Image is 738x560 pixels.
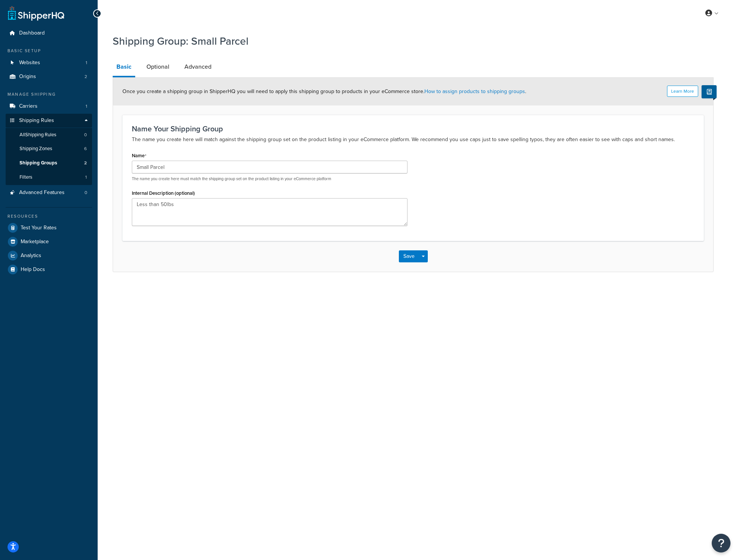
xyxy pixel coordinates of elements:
[6,186,92,200] a: Advanced Features0
[21,225,57,231] span: Test Your Rates
[6,170,92,184] a: Filters1
[181,58,215,76] a: Advanced
[132,153,146,159] label: Name
[6,99,92,113] li: Carriers
[113,34,704,48] h1: Shipping Group: Small Parcel
[6,142,92,156] li: Shipping Zones
[132,125,694,133] h3: Name Your Shipping Group
[6,156,92,170] li: Shipping Groups
[84,146,87,152] span: 6
[19,60,40,66] span: Websites
[20,160,57,166] span: Shipping Groups
[6,114,92,128] a: Shipping Rules
[20,174,32,181] span: Filters
[85,174,87,181] span: 1
[6,263,92,276] a: Help Docs
[84,160,87,166] span: 2
[6,221,92,235] a: Test Your Rates
[132,198,407,226] textarea: Less than 50lbs
[122,87,526,95] span: Once you create a shipping group in ShipperHQ you will need to apply this shipping group to produ...
[667,86,698,97] button: Learn More
[19,103,38,110] span: Carriers
[20,146,52,152] span: Shipping Zones
[85,74,87,80] span: 2
[132,190,195,196] label: Internal Description (optional)
[6,186,92,200] li: Advanced Features
[6,26,92,40] a: Dashboard
[143,58,173,76] a: Optional
[424,87,525,95] a: How to assign products to shipping groups
[20,132,56,138] span: All Shipping Rules
[19,30,45,36] span: Dashboard
[86,103,87,110] span: 1
[21,266,45,273] span: Help Docs
[6,142,92,156] a: Shipping Zones6
[6,56,92,70] a: Websites1
[85,190,87,196] span: 0
[6,48,92,54] div: Basic Setup
[113,58,135,77] a: Basic
[19,74,36,80] span: Origins
[6,156,92,170] a: Shipping Groups2
[6,249,92,262] a: Analytics
[399,250,419,262] button: Save
[6,128,92,142] a: AllShipping Rules0
[6,99,92,113] a: Carriers1
[86,60,87,66] span: 1
[6,56,92,70] li: Websites
[712,534,730,552] button: Open Resource Center
[702,85,717,98] button: Show Help Docs
[132,176,407,182] p: The name you create here must match the shipping group set on the product listing in your eCommer...
[84,132,87,138] span: 0
[21,253,41,259] span: Analytics
[19,117,54,124] span: Shipping Rules
[132,135,694,144] p: The name you create here will match against the shipping group set on the product listing in your...
[6,213,92,220] div: Resources
[6,91,92,98] div: Manage Shipping
[19,190,65,196] span: Advanced Features
[6,114,92,185] li: Shipping Rules
[21,239,49,245] span: Marketplace
[6,70,92,84] li: Origins
[6,235,92,248] a: Marketplace
[6,170,92,184] li: Filters
[6,70,92,84] a: Origins2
